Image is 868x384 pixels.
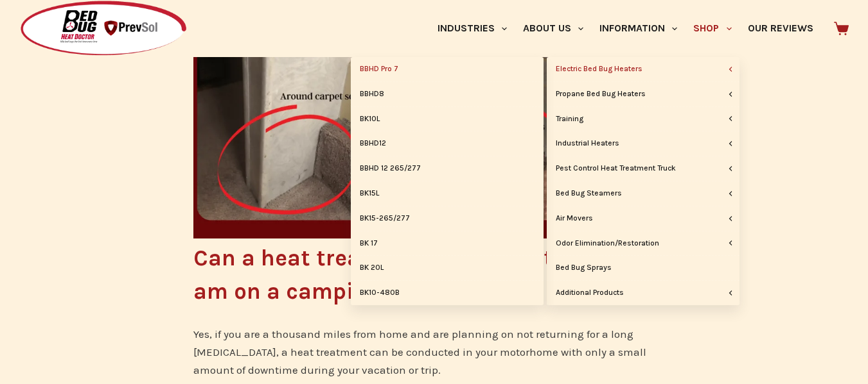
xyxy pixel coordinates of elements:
a: Odor Elimination/Restoration [547,231,740,256]
p: Yes, if you are a thousand miles from home and are planning on not returning for a long [MEDICAL_... [193,325,675,379]
a: BK10-480B [351,281,544,305]
a: BK15-265/277 [351,206,544,231]
a: Pest Control Heat Treatment Truck [547,156,740,181]
a: Propane Bed Bug Heaters [547,82,740,106]
a: BK10L [351,107,544,131]
a: BBHD8 [351,82,544,106]
a: Bed Bug Steamers [547,181,740,206]
a: BK 20L [351,256,544,280]
a: Additional Products [547,281,740,305]
a: Bed Bug Sprays [547,256,740,280]
a: Electric Bed Bug Heaters [547,57,740,81]
button: Open LiveChat chat widget [10,5,49,44]
a: Air Movers [547,206,740,231]
a: Industrial Heaters [547,131,740,156]
a: BBHD 12 265/277 [351,156,544,181]
a: BK 17 [351,231,544,256]
a: BBHD Pro 7 [351,57,544,81]
a: BK15L [351,181,544,206]
a: BBHD12 [351,131,544,156]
